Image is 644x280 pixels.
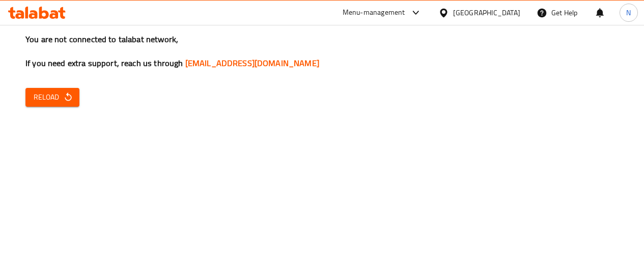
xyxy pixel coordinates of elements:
[185,55,319,71] a: [EMAIL_ADDRESS][DOMAIN_NAME]
[25,34,619,69] h3: You are not connected to talabat network, If you need extra support, reach us through
[34,91,71,104] span: Reload
[626,7,631,18] span: N
[343,7,405,19] div: Menu-management
[453,7,520,18] div: [GEOGRAPHIC_DATA]
[25,88,79,107] button: Reload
